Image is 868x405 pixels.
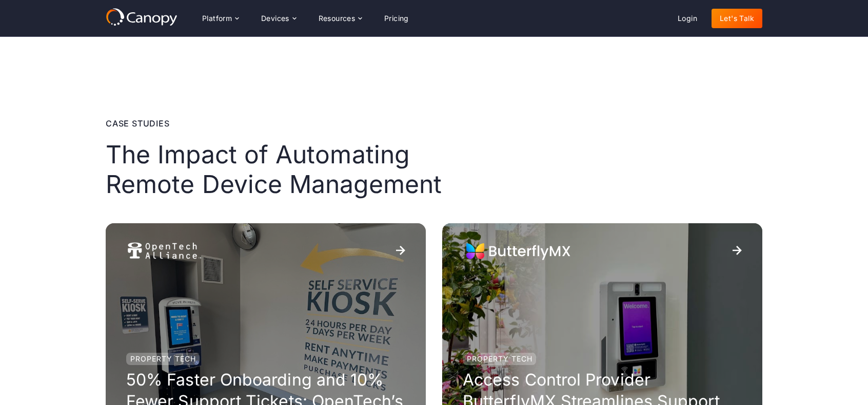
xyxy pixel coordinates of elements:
div: Devices [253,8,304,29]
a: Pricing [376,9,417,28]
div: Resources [310,8,370,29]
h2: The Impact of Automating Remote Device Management [106,140,496,199]
div: Property Tech [463,353,536,366]
a: Let's Talk [712,9,762,28]
div: Resources [319,15,356,22]
div: case studies [106,117,496,130]
div: Property Tech [126,353,200,366]
a: Login [669,9,705,28]
div: Platform [194,8,247,29]
div: Devices [261,15,289,22]
div: Platform [202,15,232,22]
